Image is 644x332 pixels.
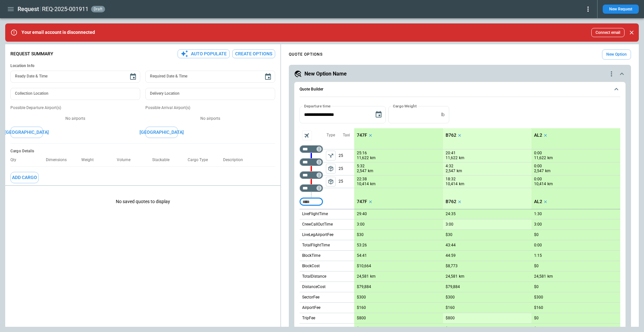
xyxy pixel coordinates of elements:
[10,149,275,154] h6: Cargo Details
[300,158,323,166] div: Too short
[534,164,542,169] p: 0:00
[446,212,456,216] p: 24:35
[446,284,460,289] p: $79,884
[446,316,455,321] p: $800
[223,158,248,162] p: Description
[370,274,376,279] p: km
[357,284,371,289] p: $79,884
[339,175,354,188] p: 25
[357,199,367,204] p: 747F
[446,222,453,227] p: 3:00
[591,28,624,37] button: Connect email
[534,222,542,227] p: 3:00
[446,177,456,182] p: 18:32
[302,211,328,217] p: LiveFlightTime
[457,168,462,174] p: km
[302,274,326,279] p: TotalDistance
[534,264,539,269] p: $0
[534,284,539,289] p: $0
[446,151,456,156] p: 20:41
[300,171,323,179] div: Too short
[343,132,350,138] p: Taxi
[446,264,458,269] p: $8,773
[326,164,336,173] span: Type of sector
[441,112,445,118] p: lb
[357,295,366,300] p: $300
[10,172,39,183] button: Add Cargo
[459,155,464,161] p: km
[302,305,320,311] p: AirportFee
[446,132,456,138] p: B762
[326,177,336,187] span: Type of sector
[92,7,104,11] span: draft
[117,158,136,162] p: Volume
[534,316,539,321] p: $0
[627,25,636,40] div: dismiss
[328,178,334,185] span: package_2
[302,131,312,140] span: Aircraft selection
[300,87,323,91] h6: Quote Builder
[357,305,366,310] p: $160
[459,181,464,187] p: km
[302,284,326,290] p: DistanceCost
[370,155,376,161] p: km
[357,168,367,174] p: 2,547
[603,5,639,14] button: New Request
[10,158,21,162] p: Qty
[357,132,367,138] p: 747F
[368,168,373,174] p: km
[339,162,354,175] p: 25
[370,181,376,187] p: km
[446,253,456,258] p: 44:59
[446,326,458,331] p: $5,622
[534,155,546,161] p: 11,622
[289,53,323,56] h4: QUOTE OPTIONS
[357,222,365,227] p: 3:00
[145,127,178,138] button: [GEOGRAPHIC_DATA]
[446,295,455,300] p: $300
[300,145,323,153] div: Too short
[18,5,39,13] h1: Request
[304,70,347,77] h5: New Option Name
[300,184,323,192] div: Too short
[547,181,553,187] p: km
[608,70,615,78] div: quote-option-actions
[446,181,458,187] p: 10,414
[534,151,542,156] p: 0:00
[302,232,333,238] p: LiveLegAirportFee
[10,63,275,68] h6: Location Info
[534,295,543,300] p: $300
[357,155,369,161] p: 11,622
[459,274,464,279] p: km
[357,177,367,182] p: 22:38
[446,305,455,310] p: $160
[327,132,335,138] p: Type
[446,274,458,279] p: 24,581
[446,232,452,237] p: $30
[21,30,95,35] p: Your email account is disconnected
[534,181,546,187] p: 10,414
[357,264,371,269] p: $10,664
[534,305,543,310] p: $160
[372,108,385,121] button: Choose date, selected date is Oct 5, 2025
[152,158,175,162] p: Stackable
[446,164,453,169] p: 4:32
[357,243,367,248] p: 53:26
[300,198,323,206] div: Too short
[232,49,275,58] button: Create Options
[446,199,456,204] p: B762
[42,5,88,13] h2: REQ-2025-001911
[357,212,367,216] p: 29:40
[145,105,275,111] p: Possible Arrival Airport(s)
[304,103,331,109] label: Departure time
[602,49,631,60] button: New Option
[534,232,539,237] p: $0
[357,274,369,279] p: 24,581
[262,70,275,83] button: Choose date
[302,326,312,331] p: Taxes
[534,199,542,204] p: AL2
[446,243,456,248] p: 43:44
[357,326,369,331] p: $5,740
[300,82,620,97] button: Quote Builder
[547,155,553,161] p: km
